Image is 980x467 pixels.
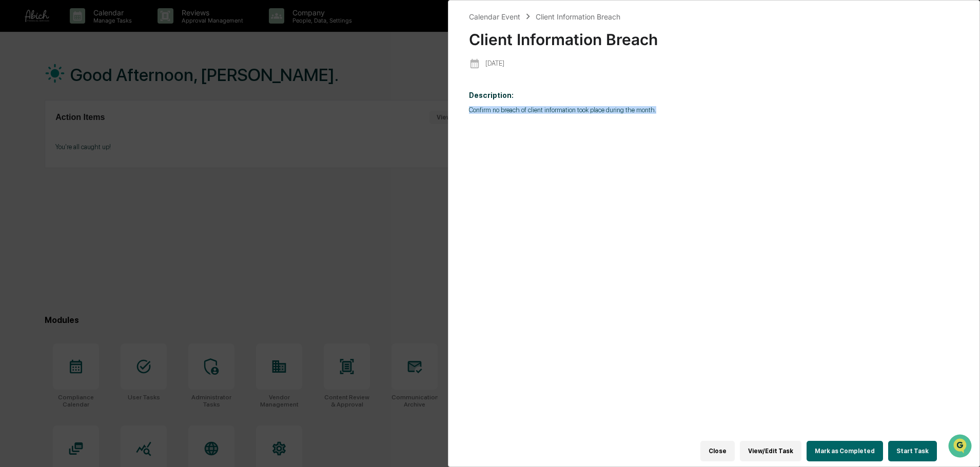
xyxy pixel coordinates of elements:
div: Client Information Breach [469,22,959,49]
span: Preclearance [21,129,66,139]
div: Calendar Event [469,12,520,21]
span: Data Lookup [21,149,65,159]
button: Start Task [888,441,937,461]
div: Start new chat [35,78,168,89]
img: 1746055101610-c473b297-6a78-478c-a979-82029cc54cd1 [10,78,29,97]
div: 🖐️ [10,130,18,138]
div: We're available if you need us! [35,89,130,97]
p: [DATE] [485,59,504,67]
div: 🗄️ [74,130,83,138]
p: How can we help? [10,22,187,38]
button: View/Edit Task [740,441,801,461]
a: 🗄️Attestations [70,125,131,144]
b: Description: [469,91,514,99]
span: Pylon [102,174,124,181]
button: Mark as Completed [807,441,883,461]
div: 🔎 [10,150,18,158]
p: Confirm no breach of client information took place during the month. [469,106,959,114]
a: 🖐️Preclearance [6,125,70,144]
span: Attestations [85,129,127,139]
a: 🔎Data Lookup [6,145,69,163]
button: Close [700,441,735,461]
a: Powered byPylon [72,173,124,181]
button: Start new chat [174,82,187,94]
iframe: Open customer support [947,433,975,461]
div: Client Information Breach [536,12,620,21]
